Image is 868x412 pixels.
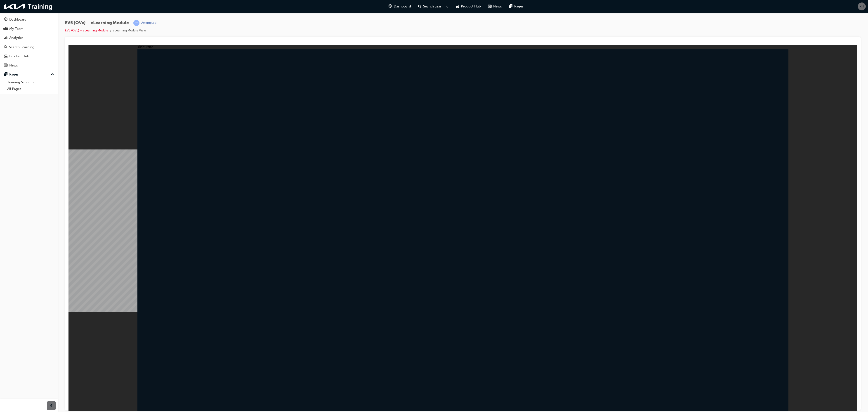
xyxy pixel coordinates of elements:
[9,54,29,59] div: Product Hub
[509,4,512,9] span: pages-icon
[65,20,129,26] span: EV5 (OVc) – eLearning Module
[51,72,54,78] span: up-icon
[2,52,56,60] a: Product Hub
[488,4,491,9] span: news-icon
[385,2,415,11] a: guage-iconDashboard
[50,403,53,409] span: prev-icon
[2,70,56,79] button: Pages
[141,21,156,25] div: Attempted
[4,64,7,68] span: news-icon
[452,2,484,11] a: car-iconProduct Hub
[418,4,421,9] span: search-icon
[423,4,448,9] span: Search Learning
[9,35,23,40] div: Analytics
[394,4,411,9] span: Dashboard
[415,2,452,11] a: search-iconSearch Learning
[4,45,7,49] span: search-icon
[65,28,108,32] a: EV5 (OVc) – eLearning Module
[2,14,56,70] button: DashboardMy TeamAnalyticsSearch LearningProduct HubNews
[461,4,481,9] span: Product Hub
[133,20,139,26] span: learningRecordVerb_ATTEMPT-icon
[514,4,524,9] span: Pages
[9,26,24,31] div: My Team
[389,4,392,9] span: guage-icon
[505,2,527,11] a: pages-iconPages
[2,2,54,11] img: kia-training
[2,15,56,24] a: Dashboard
[484,2,505,11] a: news-iconNews
[4,18,7,22] span: guage-icon
[9,63,18,68] div: News
[4,36,7,40] span: chart-icon
[2,43,56,51] a: Search Learning
[5,85,56,92] a: All Pages
[113,28,146,33] li: eLearning Module View
[9,72,19,77] div: Pages
[4,54,7,58] span: car-icon
[2,61,56,70] a: News
[2,25,56,33] a: My Team
[858,2,866,10] button: RH
[456,4,459,9] span: car-icon
[4,27,7,31] span: people-icon
[5,79,56,86] a: Training Schedule
[2,34,56,42] a: Analytics
[859,4,864,9] span: RH
[9,17,26,22] div: Dashboard
[9,45,34,50] div: Search Learning
[493,4,502,9] span: News
[131,20,132,26] span: |
[4,73,7,77] span: pages-icon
